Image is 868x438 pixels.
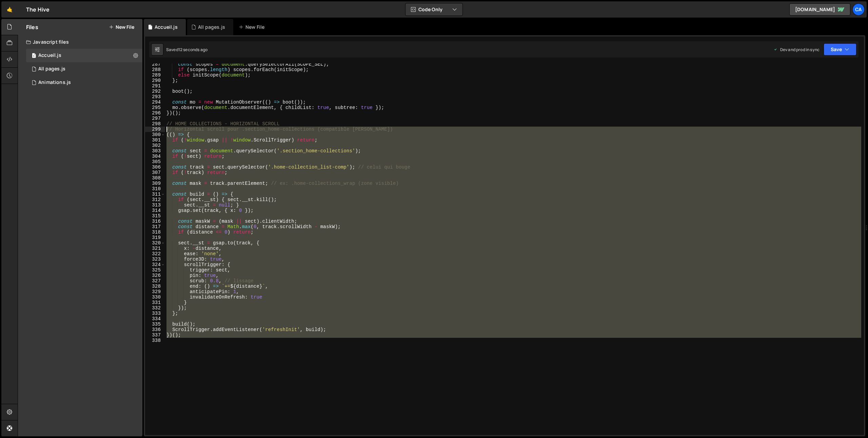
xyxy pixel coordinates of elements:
div: 315 [145,213,165,219]
div: 333 [145,311,165,316]
div: 17034/46849.js [26,76,142,89]
a: 🤙 [1,1,18,18]
div: 298 [145,121,165,127]
div: 312 [145,197,165,202]
div: 299 [145,127,165,132]
div: 307 [145,170,165,175]
div: 306 [145,165,165,170]
div: 323 [145,257,165,262]
div: 308 [145,175,165,181]
div: 301 [145,137,165,143]
div: 304 [145,154,165,159]
div: 287 [145,62,165,67]
div: 300 [145,132,165,137]
div: 313 [145,202,165,208]
div: 316 [145,219,165,224]
div: 328 [145,284,165,289]
div: 331 [145,300,165,305]
div: 330 [145,294,165,300]
div: 317 [145,224,165,229]
div: 325 [145,267,165,273]
div: Dev and prod in sync [773,47,820,52]
div: Animations.js [38,80,71,86]
div: 322 [145,251,165,257]
div: 291 [145,83,165,89]
div: New File [239,24,267,30]
a: Ca [852,3,865,16]
div: 305 [145,159,165,165]
div: 337 [145,332,165,338]
div: 327 [145,278,165,284]
div: 303 [145,148,165,154]
div: 12 seconds ago [178,47,208,52]
div: 294 [145,100,165,105]
div: 288 [145,67,165,72]
div: 320 [145,240,165,246]
div: The Hive [26,5,50,14]
div: All pages.js [38,66,65,72]
div: Javascript files [18,35,142,49]
h2: Files [26,23,38,31]
div: 338 [145,338,165,343]
button: New File [109,24,134,30]
div: 321 [145,246,165,251]
div: Accueil.js [155,24,178,30]
div: 318 [145,229,165,235]
div: 324 [145,262,165,267]
div: 17034/46801.js [26,49,142,62]
div: 329 [145,289,165,294]
button: Code Only [406,3,462,16]
div: 17034/46803.js [26,62,142,76]
div: 335 [145,322,165,327]
div: 293 [145,94,165,100]
div: 289 [145,72,165,78]
div: Accueil.js [38,52,61,59]
div: 319 [145,235,165,240]
a: [DOMAIN_NAME] [789,3,850,16]
span: 1 [32,53,36,59]
div: 295 [145,105,165,110]
div: 296 [145,110,165,116]
div: 302 [145,143,165,148]
div: 311 [145,192,165,197]
div: 292 [145,89,165,94]
div: 332 [145,305,165,311]
div: 297 [145,116,165,121]
div: 310 [145,186,165,192]
div: 336 [145,327,165,332]
div: 314 [145,208,165,213]
button: Save [824,43,856,56]
div: Saved [166,47,208,52]
div: All pages.js [198,24,225,30]
div: 309 [145,181,165,186]
div: 334 [145,316,165,322]
div: 326 [145,273,165,278]
div: 290 [145,78,165,83]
